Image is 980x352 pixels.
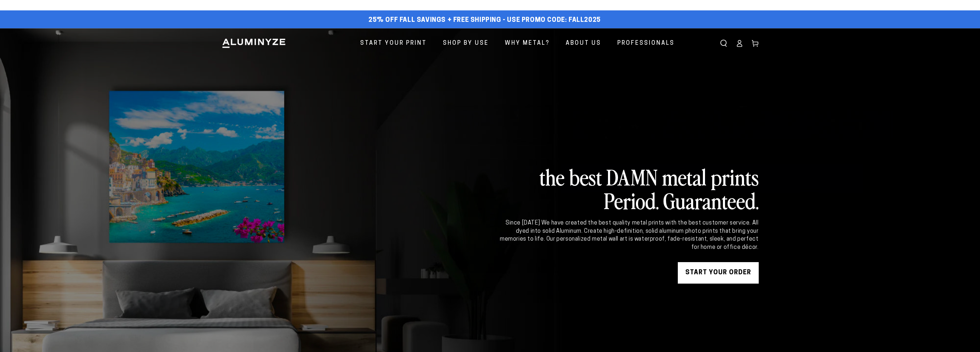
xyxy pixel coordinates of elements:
[617,38,675,49] span: Professionals
[612,34,680,53] a: Professionals
[678,262,759,284] a: START YOUR Order
[566,38,601,49] span: About Us
[355,34,432,53] a: Start Your Print
[438,34,494,53] a: Shop By Use
[499,34,555,53] a: Why Metal?
[443,38,489,49] span: Shop By Use
[368,16,601,24] span: 25% off FALL Savings + Free Shipping - Use Promo Code: FALL2025
[716,35,732,51] summary: Search our site
[499,165,759,212] h2: the best DAMN metal prints Period. Guaranteed.
[360,38,427,49] span: Start Your Print
[499,219,759,251] div: Since [DATE] We have created the best quality metal prints with the best customer service. All dy...
[222,38,286,49] img: Aluminyze
[560,34,607,53] a: About Us
[505,38,550,49] span: Why Metal?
